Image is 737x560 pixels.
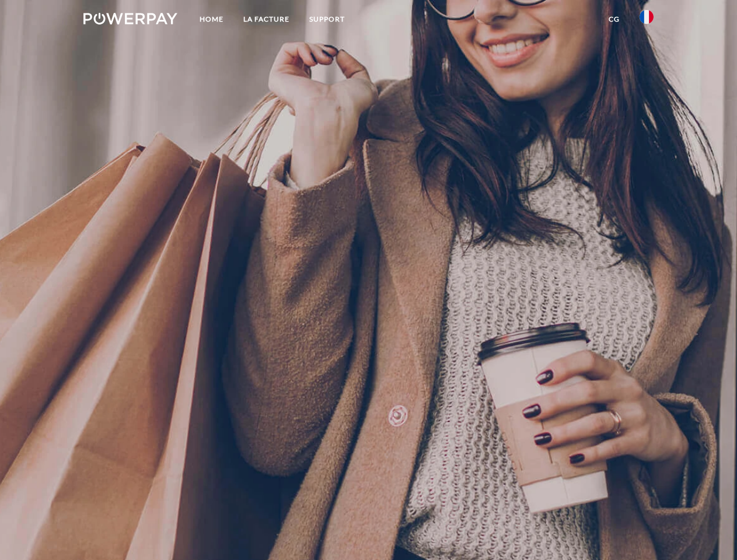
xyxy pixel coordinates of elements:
[83,13,177,24] img: logo-powerpay-white.svg
[299,9,355,30] a: Support
[190,9,233,30] a: Home
[640,10,654,24] img: fr
[233,9,299,30] a: LA FACTURE
[599,9,630,30] a: CG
